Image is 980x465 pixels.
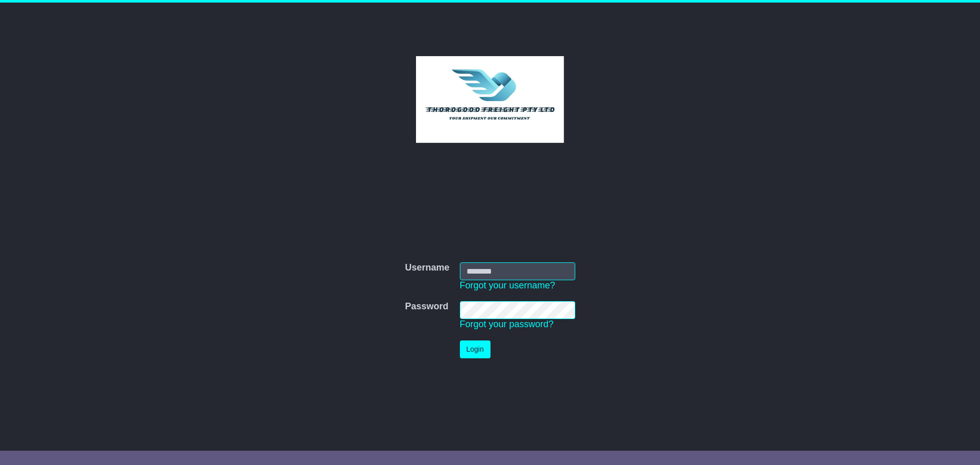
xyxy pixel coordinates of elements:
[416,56,565,143] img: Thorogood Freight Pty Ltd
[460,340,491,358] button: Login
[405,301,448,312] label: Password
[460,280,555,290] a: Forgot your username?
[460,319,554,329] a: Forgot your password?
[405,262,449,274] label: Username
